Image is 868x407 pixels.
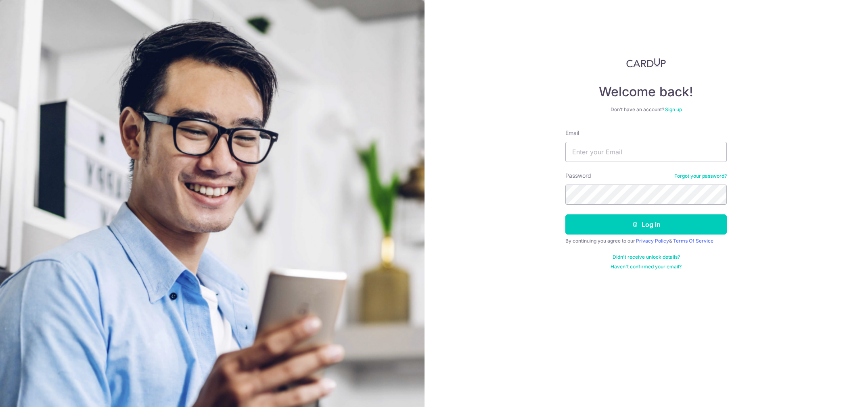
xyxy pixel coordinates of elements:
[626,58,666,68] img: CardUp Logo
[565,129,579,137] label: Email
[565,142,727,162] input: Enter your Email
[613,254,680,260] a: Didn't receive unlock details?
[565,84,727,100] h4: Welcome back!
[636,238,669,244] a: Privacy Policy
[673,238,713,244] a: Terms Of Service
[565,172,591,180] label: Password
[565,214,727,235] button: Log in
[611,264,682,270] a: Haven't confirmed your email?
[665,106,682,112] a: Sign up
[565,106,727,113] div: Don’t have an account?
[565,238,727,244] div: By continuing you agree to our &
[674,173,727,179] a: Forgot your password?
